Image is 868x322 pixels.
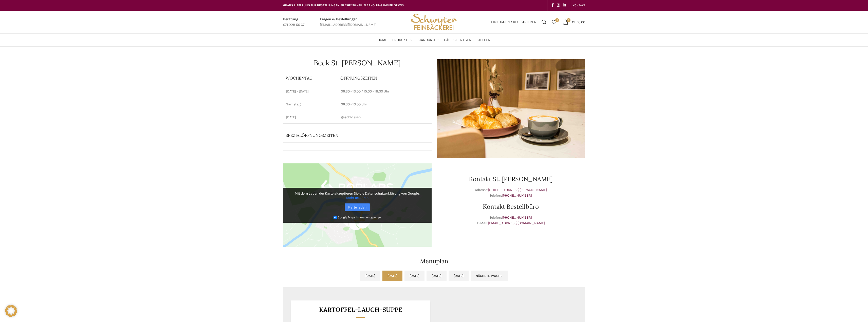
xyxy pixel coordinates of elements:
[286,89,335,94] p: [DATE] - [DATE]
[572,20,585,24] bdi: 0.00
[502,215,532,220] a: [PHONE_NUMBER]
[572,20,578,24] span: CHF
[345,203,370,211] a: Karte laden
[378,35,387,45] a: Home
[549,17,559,27] a: 0
[549,17,559,27] div: Meine Wunschliste
[346,196,368,200] a: Mehr erfahren
[539,17,549,27] a: Suchen
[437,187,585,199] p: Adresse: Telefon:
[449,271,469,281] a: [DATE]
[444,35,471,45] a: Häufige Fragen
[341,102,428,107] p: 06:30 - 10:00 Uhr
[570,0,588,10] div: Secondary navigation
[502,193,532,198] a: [PHONE_NUMBER]
[283,163,432,247] img: Google Maps
[437,204,585,210] h2: Kontakt Bestellbüro
[286,132,415,138] p: Spezialöffnungszeiten
[286,75,336,81] p: Wochentag
[437,215,585,226] p: Telefon: E-Mail:
[340,75,429,81] p: ÖFFNUNGSZEITEN
[573,4,585,7] span: KONTAKT
[417,38,436,43] span: Standorte
[567,18,570,22] span: 0
[334,216,337,219] input: Google Maps immer entsperren
[283,16,305,28] a: Infobox link
[286,102,335,107] p: Samstag
[404,271,424,281] a: [DATE]
[320,16,377,28] a: Infobox link
[417,35,439,45] a: Standorte
[341,89,428,94] p: 06:30 - 13:00 / 15:00 - 18:30 Uhr
[286,115,335,120] p: [DATE]
[378,38,387,43] span: Home
[488,188,547,192] a: [STREET_ADDRESS][PERSON_NAME]
[382,271,402,281] a: [DATE]
[427,271,447,281] a: [DATE]
[555,18,559,22] span: 0
[338,215,381,219] small: Google Maps immer entsperren
[471,271,508,281] a: Nächste Woche
[297,307,424,313] h3: Kartoffel-Lauch-Suppe
[341,115,428,120] p: geschlossen
[360,271,380,281] a: [DATE]
[283,257,585,266] h2: Menuplan
[476,35,490,45] a: Stellen
[409,20,459,24] a: Site logo
[392,35,412,45] a: Produkte
[491,20,537,24] span: Einloggen / Registrieren
[561,2,567,9] a: Linkedin social link
[489,17,539,27] a: Einloggen / Registrieren
[555,2,561,9] a: Instagram social link
[573,0,585,10] a: KONTAKT
[476,38,490,43] span: Stellen
[550,2,555,9] a: Facebook social link
[283,4,404,7] span: GRATIS LIEFERUNG FÜR BESTELLUNGEN AB CHF 150 - FILIALABHOLUNG IMMER GRATIS
[283,59,432,66] h1: Beck St. [PERSON_NAME]
[281,35,588,45] div: Main navigation
[392,38,410,43] span: Produkte
[444,38,471,43] span: Häufige Fragen
[488,221,545,225] a: [EMAIL_ADDRESS][DOMAIN_NAME]
[287,191,428,200] p: Mit dem Laden der Karte akzeptieren Sie die Datenschutzerklärung von Google.
[409,11,459,33] img: Bäckerei Schwyter
[561,17,588,27] a: 0 CHF0.00
[437,176,585,182] h2: Kontakt St. [PERSON_NAME]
